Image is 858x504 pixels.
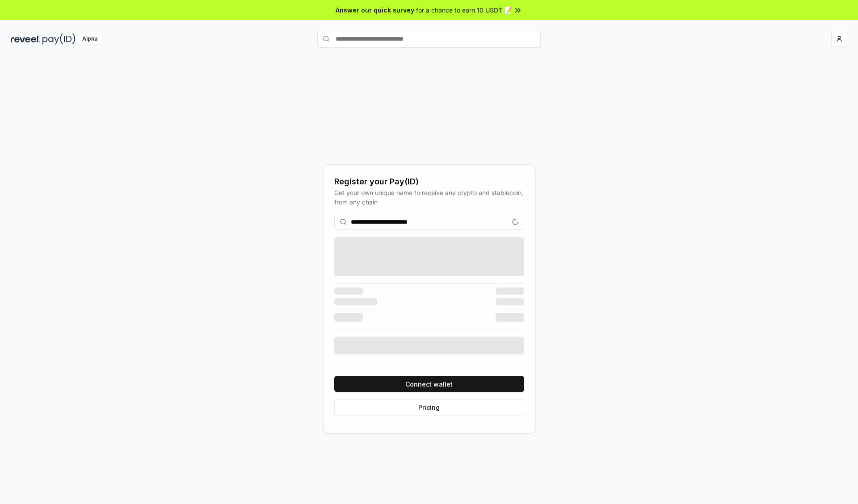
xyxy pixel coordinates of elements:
div: Get your own unique name to receive any crypto and stablecoin, from any chain [334,188,524,207]
button: Pricing [334,399,524,415]
img: reveel_dark [11,33,41,45]
div: Alpha [77,33,102,45]
span: for a chance to earn 10 USDT 📝 [416,5,512,15]
span: Answer our quick survey [336,5,414,15]
button: Connect wallet [334,376,524,392]
img: pay_id [42,33,76,45]
div: Register your Pay(ID) [334,175,524,188]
